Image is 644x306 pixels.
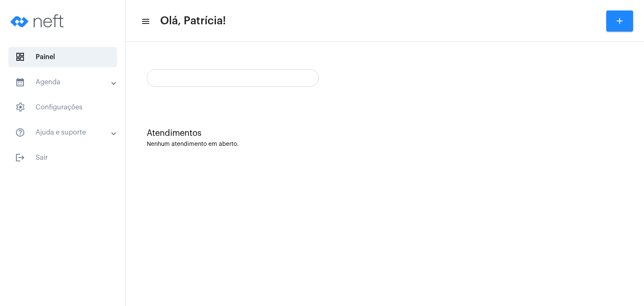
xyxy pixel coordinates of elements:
div: Nenhum atendimento em aberto. [147,141,623,148]
span: Painel [8,47,117,67]
span: sidenav icon [15,102,25,112]
mat-icon: sidenav icon [141,16,149,26]
span: Olá, Patrícia! [160,14,226,28]
mat-icon: add [615,16,625,26]
span: Sair [8,148,117,168]
mat-icon: sidenav icon [15,127,25,137]
span: sidenav icon [15,52,25,62]
mat-expansion-panel-header: sidenav iconAjuda e suporte [5,122,125,143]
mat-icon: sidenav icon [15,153,25,163]
mat-panel-title: Ajuda e suporte [15,127,112,137]
span: Configurações [8,97,117,117]
mat-expansion-panel-header: sidenav iconAgenda [5,72,125,92]
mat-panel-title: Agenda [15,77,112,87]
mat-icon: sidenav icon [15,77,25,87]
div: Atendimentos [147,129,623,138]
img: logo-neft-novo-2.png [7,4,70,38]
